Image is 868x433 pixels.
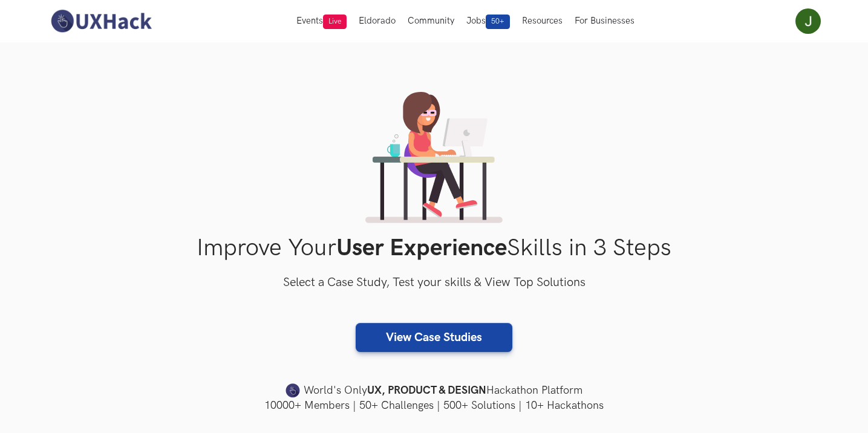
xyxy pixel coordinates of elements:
img: uxhack-favicon-image.png [286,383,300,399]
img: lady working on laptop [365,92,503,223]
h4: World's Only Hackathon Platform [47,382,821,399]
h4: 10000+ Members | 50+ Challenges | 500+ Solutions | 10+ Hackathons [47,398,821,413]
strong: UX, PRODUCT & DESIGN [367,382,486,399]
a: View Case Studies [356,323,512,352]
img: UXHack-logo.png [47,8,155,34]
h1: Improve Your Skills in 3 Steps [47,234,821,262]
strong: User Experience [336,234,507,262]
h3: Select a Case Study, Test your skills & View Top Solutions [47,273,821,293]
img: Your profile pic [795,8,821,34]
span: Live [323,15,347,29]
span: 50+ [486,15,510,29]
